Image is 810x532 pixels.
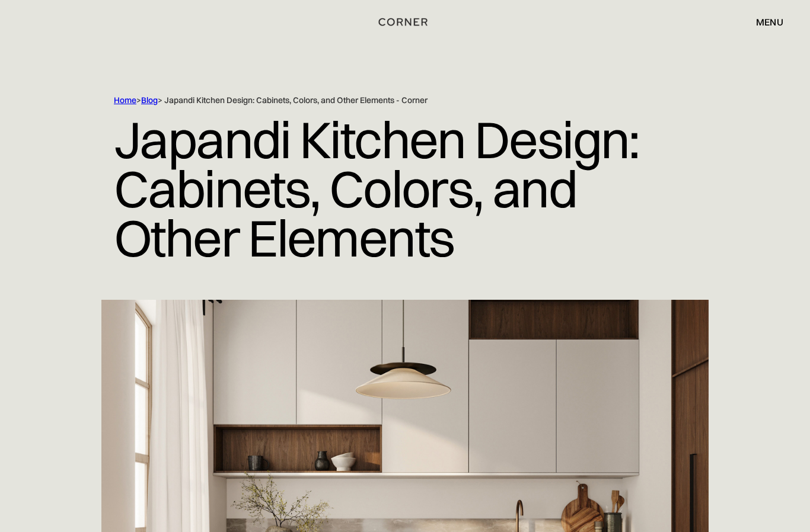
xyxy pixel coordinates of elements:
[114,106,696,271] h1: Japandi Kitchen Design: Cabinets, Colors, and Other Elements
[744,12,783,32] div: menu
[756,17,783,27] div: menu
[365,14,445,30] a: home
[114,95,671,106] div: > > Japandi Kitchen Design: Cabinets, Colors, and Other Elements - Corner
[141,95,158,105] a: Blog
[114,95,136,105] a: Home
